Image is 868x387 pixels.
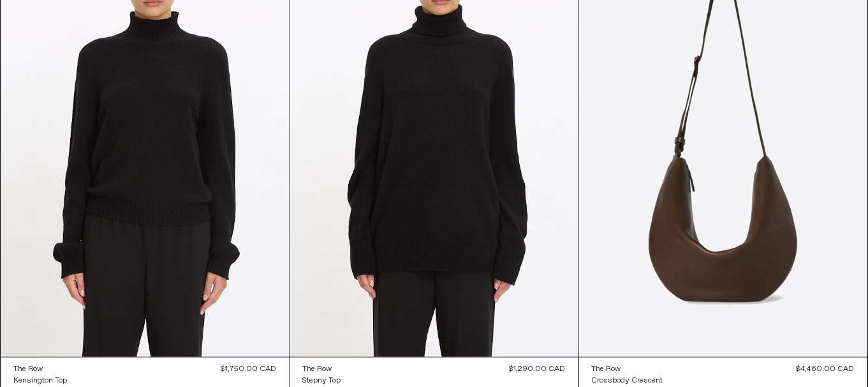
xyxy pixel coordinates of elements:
div: Stepny Top [303,376,341,387]
div: The Row [14,365,43,376]
div: $1,750.00 CAD [221,364,277,376]
div: Crossbody Crescent [592,376,663,387]
a: Stepny Top [303,376,341,387]
div: The Row [592,365,621,376]
a: The Row [14,364,68,376]
a: The Row [592,364,663,376]
a: The Row [303,364,341,376]
a: Crossbody Crescent [592,376,663,387]
div: $1,290.00 CAD [510,364,566,376]
a: Kensington Top [14,376,68,387]
div: The Row [303,365,332,376]
div: Kensington Top [14,376,68,387]
div: $4,460.00 CAD [797,364,855,376]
